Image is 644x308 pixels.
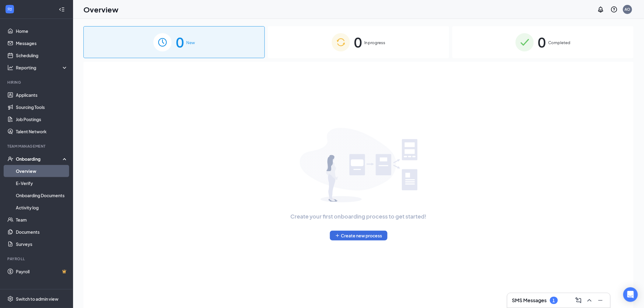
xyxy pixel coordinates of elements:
div: AO [625,7,631,12]
span: New [186,40,195,46]
svg: ComposeMessage [575,297,582,304]
span: Completed [548,40,571,46]
a: Documents [16,226,68,238]
span: 0 [354,32,362,53]
a: E-Verify [16,177,68,189]
h1: Overview [83,4,118,15]
svg: Settings [7,296,13,302]
div: Hiring [7,80,67,85]
svg: ChevronUp [586,297,593,304]
a: Scheduling [16,49,68,61]
div: Switch to admin view [16,296,58,302]
button: ComposeMessage [574,296,583,305]
button: Minimize [596,296,605,305]
a: Overview [16,165,68,177]
a: Job Postings [16,113,68,125]
svg: Minimize [597,297,604,304]
a: Surveys [16,238,68,250]
div: Payroll [7,256,67,261]
svg: WorkstreamLogo [7,6,13,12]
div: Team Management [7,144,67,149]
a: Applicants [16,89,68,101]
span: In progress [365,40,386,46]
svg: QuestionInfo [611,6,618,13]
a: Onboarding Documents [16,189,68,201]
a: Activity log [16,201,68,214]
button: ChevronUp [585,296,594,305]
a: Messages [16,37,68,49]
svg: Analysis [7,65,13,71]
a: Sourcing Tools [16,101,68,113]
svg: Plus [335,233,340,238]
a: Home [16,25,68,37]
div: 1 [553,298,555,303]
div: Open Intercom Messenger [623,287,638,302]
svg: Collapse [59,6,65,12]
div: Reporting [16,65,68,71]
span: 0 [176,32,184,53]
svg: Notifications [597,6,604,13]
svg: UserCheck [7,156,13,162]
span: Create your first onboarding process to get started! [291,212,427,221]
h3: SMS Messages [512,297,547,304]
a: PayrollCrown [16,265,68,278]
button: PlusCreate new process [330,231,387,240]
div: Onboarding [16,156,63,162]
a: Team [16,214,68,226]
a: Talent Network [16,125,68,138]
span: 0 [538,32,546,53]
